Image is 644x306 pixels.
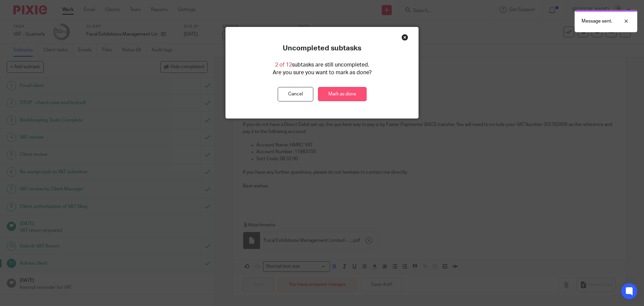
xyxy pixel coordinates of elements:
[582,18,612,25] p: Message sent.
[275,62,292,68] span: 2 of 12
[401,34,408,41] div: Close this dialog window
[283,44,361,53] p: Uncompleted subtasks
[278,87,313,101] button: Cancel
[275,61,369,69] p: subtasks are still uncompleted.
[273,69,372,77] p: Are you sure you want to mark as done?
[318,87,367,101] a: Mark as done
